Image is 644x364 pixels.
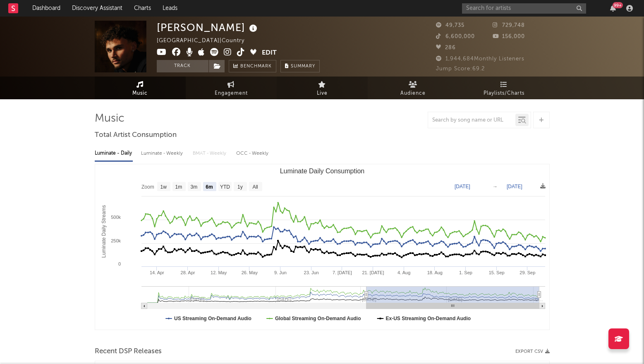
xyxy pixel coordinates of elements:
button: Export CSV [515,349,550,354]
span: 1,944,684 Monthly Listeners [436,56,524,62]
input: Search for artists [462,3,586,14]
text: 7. [DATE] [332,270,352,275]
a: Live [277,77,368,99]
text: 1w [160,184,167,190]
span: 49,735 [436,23,464,28]
div: OCC - Weekly [236,146,269,160]
text: 28. Apr [180,270,195,275]
text: 29. Sep [520,270,535,275]
text: 500k [111,215,121,220]
a: Playlists/Charts [459,77,550,99]
text: 15. Sep [488,270,504,275]
text: 14. Apr [149,270,164,275]
span: Engagement [215,89,248,98]
text: [DATE] [507,184,522,189]
button: Edit [262,48,277,58]
text: [DATE] [455,184,470,189]
button: Track [157,60,208,72]
text: Ex-US Streaming On-Demand Audio [385,316,471,321]
text: 4. Aug [397,270,410,275]
span: Audience [400,89,426,98]
text: Global Streaming On-Demand Audio [275,316,361,321]
span: Playlists/Charts [484,89,524,98]
span: Total Artist Consumption [95,130,177,140]
text: 23. Jun [304,270,318,275]
text: 3m [190,184,197,190]
text: US Streaming On-Demand Audio [174,316,251,321]
span: 6,600,000 [436,34,475,39]
text: 12. May [211,270,227,275]
text: YTD [220,184,230,190]
text: 0 [118,261,120,266]
text: 18. Aug [427,270,442,275]
button: 99+ [610,5,616,12]
a: Music [95,77,186,99]
text: Luminate Daily Streams [101,205,106,258]
span: Benchmark [240,62,272,72]
input: Search by song name or URL [428,117,515,124]
span: Live [317,89,328,98]
text: 6m [206,184,213,190]
div: 99 + [613,2,623,8]
text: O… [535,297,543,302]
button: Summary [280,60,320,72]
text: 1. Sep [459,270,472,275]
div: [GEOGRAPHIC_DATA] | Country [157,36,254,46]
span: 729,748 [493,23,525,28]
a: Benchmark [229,60,276,72]
text: 26. May [241,270,258,275]
span: 156,000 [493,34,525,39]
text: 21. [DATE] [362,270,384,275]
text: 1m [175,184,182,190]
text: 250k [111,238,121,243]
span: 286 [436,45,456,50]
span: Recent DSP Releases [95,347,162,357]
span: Jump Score: 69.2 [436,66,485,72]
text: All [252,184,258,190]
text: → [493,184,498,189]
div: [PERSON_NAME] [157,21,259,34]
div: Luminate - Daily [95,146,133,160]
a: Audience [368,77,459,99]
svg: Luminate Daily Consumption [95,164,549,330]
text: Zoom [141,184,154,190]
span: Summary [291,64,315,69]
a: Engagement [186,77,277,99]
text: 9. Jun [274,270,287,275]
span: Music [132,89,148,98]
text: 1y [237,184,243,190]
text: Luminate Daily Consumption [280,168,364,175]
div: Luminate - Weekly [141,146,184,160]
